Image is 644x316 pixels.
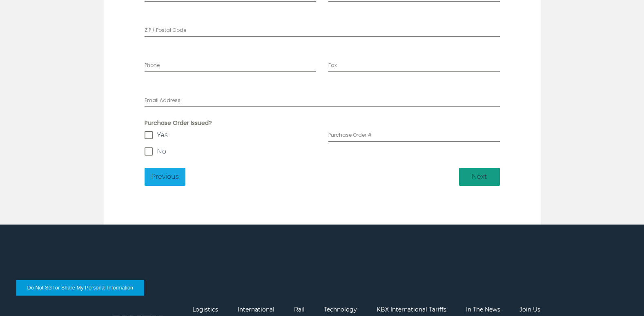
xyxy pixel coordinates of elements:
[16,280,144,296] button: Do Not Sell or Share My Personal Information
[145,168,185,186] button: hiddenPrevious
[145,131,316,139] label: Yes
[324,306,357,313] a: Technology
[466,306,500,313] a: In The News
[377,306,446,313] a: KBX International Tariffs
[459,168,500,186] button: hiddenNext
[294,306,305,313] a: Rail
[145,147,316,156] label: No
[192,306,218,313] a: Logistics
[149,172,181,182] span: Previous
[157,131,168,139] span: Yes
[519,306,540,313] a: Join Us
[463,172,496,182] span: Next
[238,306,274,313] a: International
[145,119,316,127] span: Purchase Order Issued?
[157,147,166,156] span: No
